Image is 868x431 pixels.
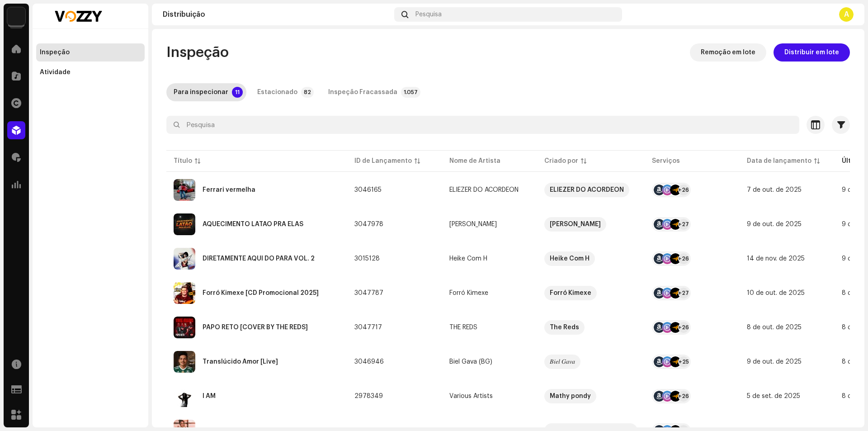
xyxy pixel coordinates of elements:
[747,156,811,166] div: Data de lançamento
[544,217,637,232] span: dj godim
[747,324,802,331] span: 8 de out. de 2025
[354,221,383,227] span: 3047978
[36,43,145,62] re-m-nav-item: Inspeção
[174,83,228,101] div: Para inspecionar
[354,256,380,262] span: 3015128
[354,290,383,296] span: 3047787
[449,324,530,331] span: THE REDS
[774,43,850,62] button: Distribuir em lote
[174,156,192,166] div: Título
[784,43,839,62] span: Distribuir em lote
[550,320,579,335] div: The Reds
[449,187,530,193] span: ELIEZER DO ACORDEON
[203,221,303,227] div: AQUECIMENTO LATÃO PRA ELAS
[7,7,25,25] img: 1cf725b2-75a2-44e7-8fdf-5f1256b3d403
[550,183,624,197] div: ELIEZER DO ACORDEON
[203,256,315,262] div: DIRETAMENTE AQUI DO PARÁ VOL. 2
[544,183,637,197] span: ELIEZER DO ACORDEON
[678,288,689,298] div: +27
[354,359,384,365] span: 3046946
[449,221,497,227] div: [PERSON_NAME]
[550,251,590,266] div: Heike Com H
[701,43,755,62] span: Remoção em lote
[40,69,71,76] div: Atividade
[449,359,530,365] span: Biel Gava (BG)
[36,63,145,81] re-m-nav-item: Atividade
[203,359,278,365] div: Translúcido Amor [Live]
[747,359,802,365] span: 9 de out. de 2025
[449,393,493,399] div: Various Artists
[415,11,442,18] span: Pesquisa
[678,253,689,264] div: +26
[354,156,412,166] div: ID de Lançamento
[163,11,391,18] div: Distribuição
[174,282,195,304] img: cefffec0-0556-4ab0-9a9e-6f95e809df24
[301,87,314,98] p-badge: 82
[747,393,800,399] span: 5 de set. de 2025
[544,286,637,300] span: Forró Kimexe
[232,87,243,98] p-badge: 11
[166,116,799,134] input: Pesquisa
[747,290,805,296] span: 10 de out. de 2025
[328,83,397,101] div: Inspeção Fracassada
[678,391,689,402] div: +26
[449,187,519,193] div: ELIEZER DO ACORDEON
[449,290,530,296] span: Forró Kimexe
[449,256,487,262] div: Heike Com H
[174,179,195,201] img: 12d55613-a2f8-46f2-8c54-12ca07b16027
[354,187,382,193] span: 3046165
[449,256,530,262] span: Heike Com H
[544,389,637,403] span: Mathy pondy
[550,355,575,369] div: 𝐵𝑖𝑒𝑙 𝐺𝑎𝑣𝑎
[174,248,195,270] img: 8b8a3c4d-4204-4842-b0f6-0bc5705ca838
[449,290,488,296] div: Forró Kimexe
[550,217,601,232] div: [PERSON_NAME]
[203,324,308,331] div: PAPO RETO [COVER BY THE REDS]
[747,221,802,227] span: 9 de out. de 2025
[678,322,689,333] div: +26
[544,355,637,369] span: 𝐵𝑖𝑒𝑙 𝐺𝑎𝑣𝑎
[174,351,195,373] img: f133231a-3394-4fd7-885f-cc3d633bf73b
[747,187,802,193] span: 7 de out. de 2025
[449,393,530,399] span: Various Artists
[203,187,255,193] div: Ferrari vermelha
[678,356,689,367] div: +25
[203,290,319,296] div: Forró Kimexe [CD Promocional 2025]
[401,87,420,98] p-badge: 1.057
[690,43,766,62] button: Remoção em lote
[174,317,195,338] img: 00fb097b-0645-420b-b3f9-d8bdec4f2c36
[174,385,195,407] img: ac7a60e4-f39f-4444-83db-438d44066dd6
[449,359,492,365] div: Biel Gava (BG)
[203,393,216,399] div: I AM
[550,389,591,403] div: Mathy pondy
[354,393,383,399] span: 2978349
[678,185,689,195] div: +26
[449,221,530,227] span: DJ GODIM
[257,83,297,101] div: Estacionado
[544,251,637,266] span: Heike Com H
[40,49,70,56] div: Inspeção
[550,286,591,300] div: Forró Kimexe
[449,324,477,331] div: THE REDS
[544,320,637,335] span: The Reds
[354,324,382,331] span: 3047717
[839,7,854,22] div: A
[678,219,689,230] div: +27
[747,256,805,262] span: 14 de nov. de 2025
[174,213,195,235] img: 2f8c8161-fef3-4d18-8e34-91132d956df9
[166,43,229,62] span: Inspeção
[544,156,578,166] div: Criado por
